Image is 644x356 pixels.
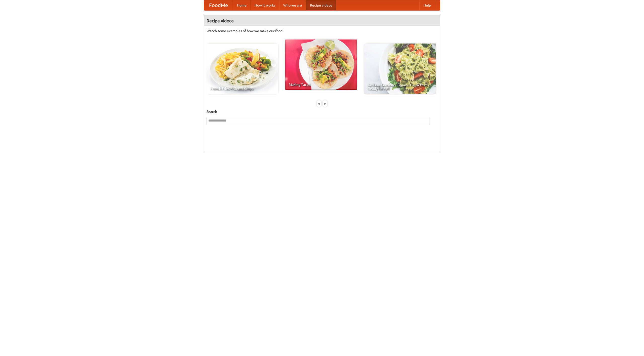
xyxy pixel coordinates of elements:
[207,109,437,114] h5: Search
[419,0,435,10] a: Help
[207,44,278,94] a: French Fries Fish and Chips
[289,83,353,86] span: Making Tacos
[204,0,233,10] a: FoodMe
[279,0,306,10] a: Who we are
[233,0,251,10] a: Home
[210,87,274,90] span: French Fries Fish and Chips
[204,16,440,26] h4: Recipe videos
[251,0,279,10] a: How it works
[323,100,327,107] div: »
[207,28,437,33] p: Watch some examples of how we make our food!
[364,44,436,94] a: An Easy, Summery Tomato Pasta That's Ready for Fall
[317,100,321,107] div: «
[368,83,432,90] span: An Easy, Summery Tomato Pasta That's Ready for Fall
[285,39,357,90] a: Making Tacos
[306,0,336,10] a: Recipe videos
